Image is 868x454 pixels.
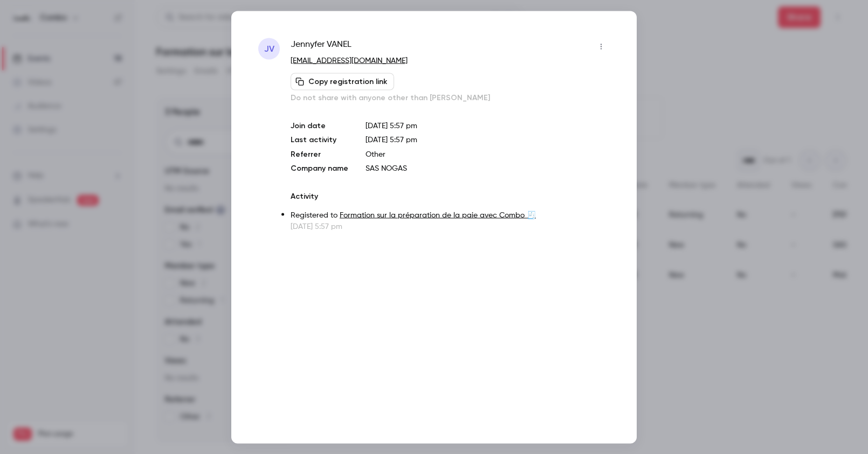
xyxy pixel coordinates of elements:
p: Registered to [291,209,610,221]
p: Join date [291,120,348,131]
span: JV [264,42,274,55]
p: [DATE] 5:57 pm [366,120,610,131]
a: [EMAIL_ADDRESS][DOMAIN_NAME] [291,57,408,64]
p: Last activity [291,134,348,145]
p: Referrer [291,149,348,159]
span: [DATE] 5:57 pm [366,136,417,143]
a: Formation sur la préparation de la paie avec Combo 🧾 [340,211,536,219]
p: [DATE] 5:57 pm [291,221,610,232]
button: Copy registration link [291,73,394,90]
p: Do not share with anyone other than [PERSON_NAME] [291,92,610,103]
p: SAS NOGAS [366,163,610,173]
p: Activity [291,191,610,201]
span: Jennyfer VANEL [291,38,352,55]
p: Company name [291,163,348,173]
p: Other [366,149,610,159]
